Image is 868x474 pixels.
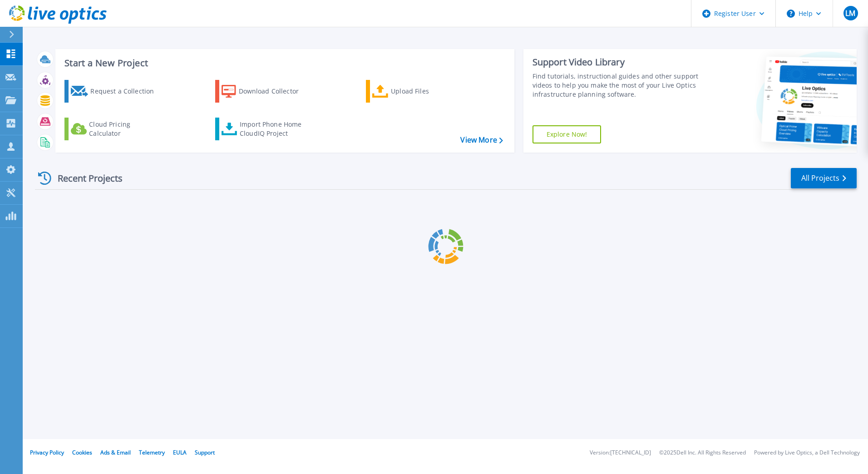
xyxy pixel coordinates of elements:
[173,449,187,456] a: EULA
[64,118,166,140] a: Cloud Pricing Calculator
[533,125,602,143] a: Explore Now!
[366,80,467,103] a: Upload Files
[100,449,131,456] a: Ads & Email
[30,449,64,456] a: Privacy Policy
[391,82,464,100] div: Upload Files
[845,10,855,17] span: LM
[195,449,215,456] a: Support
[139,449,165,456] a: Telemetry
[239,82,311,100] div: Download Collector
[754,450,860,456] li: Powered by Live Optics, a Dell Technology
[72,449,92,456] a: Cookies
[791,168,857,188] a: All Projects
[533,72,702,99] div: Find tutorials, instructional guides and other support videos to help you make the most of your L...
[35,167,135,189] div: Recent Projects
[659,450,746,456] li: © 2025 Dell Inc. All Rights Reserved
[64,58,503,68] h3: Start a New Project
[90,82,163,100] div: Request a Collection
[215,80,316,103] a: Download Collector
[89,120,162,138] div: Cloud Pricing Calculator
[460,136,503,144] a: View More
[590,450,651,456] li: Version: [TECHNICAL_ID]
[64,80,166,103] a: Request a Collection
[240,120,311,138] div: Import Phone Home CloudIQ Project
[533,56,702,68] div: Support Video Library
